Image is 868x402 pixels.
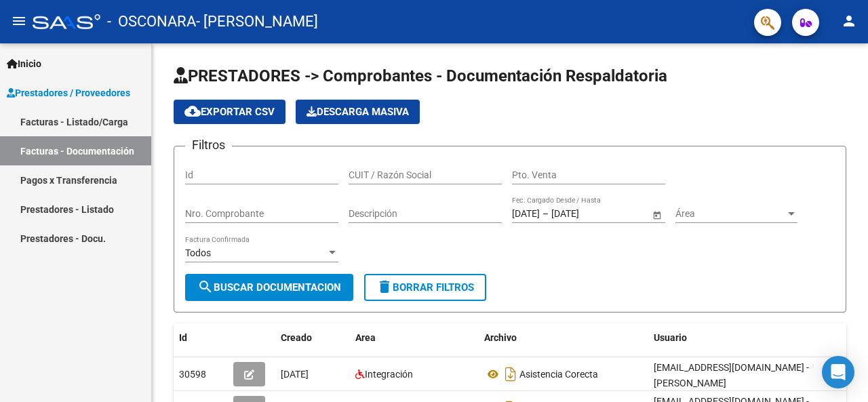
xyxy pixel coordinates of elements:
input: Fecha fin [551,208,618,220]
span: Descarga Masiva [307,106,409,118]
span: Archivo [484,332,517,343]
span: - [PERSON_NAME] [196,7,318,37]
span: - OSCONARA [107,7,196,37]
span: Asistencia Corecta [519,369,598,380]
span: [EMAIL_ADDRESS][DOMAIN_NAME] - [PERSON_NAME] [654,362,809,388]
mat-icon: person [841,13,857,29]
datatable-header-cell: Area [350,323,479,353]
span: Area [355,332,376,343]
mat-icon: cloud_download [184,103,201,119]
span: Todos [185,247,211,258]
button: Exportar CSV [174,100,285,124]
datatable-header-cell: Creado [275,323,350,353]
span: – [542,208,549,220]
mat-icon: delete [376,279,393,295]
button: Open calendar [650,207,664,222]
span: Borrar Filtros [376,281,474,294]
span: Id [179,332,187,343]
span: Buscar Documentacion [197,281,341,294]
span: Inicio [7,56,41,71]
datatable-header-cell: Archivo [479,323,648,353]
span: Área [675,208,785,220]
app-download-masive: Descarga masiva de comprobantes (adjuntos) [296,100,420,124]
span: [DATE] [281,369,309,380]
button: Buscar Documentacion [185,274,353,301]
div: Open Intercom Messenger [822,356,854,388]
button: Borrar Filtros [364,274,486,301]
mat-icon: search [197,279,214,295]
i: Descargar documento [502,363,519,385]
datatable-header-cell: Usuario [648,323,852,353]
span: Exportar CSV [184,106,275,118]
mat-icon: menu [11,13,27,29]
span: Prestadores / Proveedores [7,85,130,100]
span: Integración [365,369,413,380]
input: Fecha inicio [512,208,540,220]
h3: Filtros [185,136,232,155]
span: PRESTADORES -> Comprobantes - Documentación Respaldatoria [174,66,667,85]
button: Descarga Masiva [296,100,420,124]
datatable-header-cell: Id [174,323,228,353]
span: Creado [281,332,312,343]
span: Usuario [654,332,687,343]
span: 30598 [179,369,206,380]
